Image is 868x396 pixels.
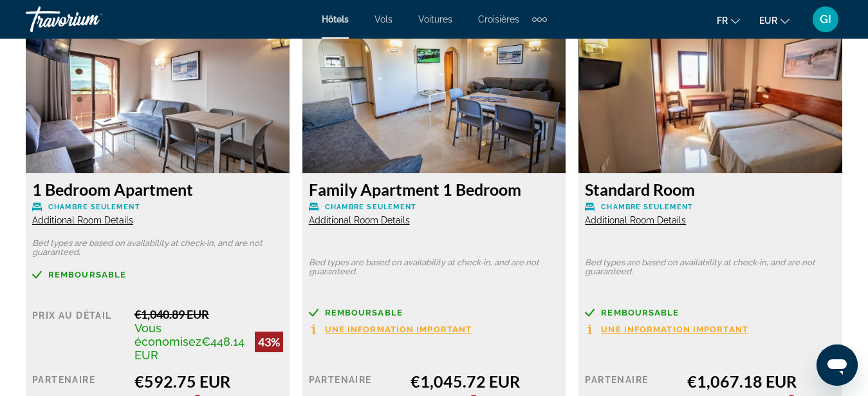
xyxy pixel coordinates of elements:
button: Change currency [759,11,790,30]
button: User Menu [809,6,842,33]
h3: Standard Room [585,180,836,199]
button: Extra navigation items [532,9,547,30]
img: e06715f4-c6a2-4b5b-80b7-7f72aa86b42a.jpeg [26,12,290,173]
span: Chambre seulement [48,203,140,211]
span: Additional Room Details [585,215,686,225]
a: Voitures [418,14,452,24]
span: Une information important [601,325,748,334]
span: Additional Room Details [309,215,410,225]
div: 43% [255,332,283,352]
span: Chambre seulement [601,203,693,211]
span: Chambre seulement [325,203,417,211]
a: Remboursable [32,270,283,279]
div: €1,045.72 EUR [411,372,559,391]
div: Prix au détail [32,307,125,362]
a: Remboursable [585,308,836,317]
a: Travorium [26,3,154,36]
span: EUR [759,15,777,26]
a: Croisières [478,14,519,24]
span: Additional Room Details [32,215,133,225]
p: Bed types are based on availability at check-in, and are not guaranteed. [309,258,560,276]
img: 81c7ac24-d255-4ac4-8f94-f9f51a6378f8.jpeg [578,12,842,173]
span: GI [820,13,831,26]
h3: Family Apartment 1 Bedroom [309,180,560,199]
span: fr [717,15,728,26]
a: Vols [374,14,392,24]
button: Change language [717,11,740,30]
h3: 1 Bedroom Apartment [32,180,283,199]
iframe: Bouton de lancement de la fenêtre de messagerie [817,344,858,386]
button: Une information important [309,324,472,335]
span: Remboursable [601,308,679,317]
button: Une information important [585,324,748,335]
div: €1,040.89 EUR [134,307,283,321]
span: €448.14 EUR [134,335,245,362]
div: €592.75 EUR [134,372,283,391]
span: Remboursable [325,308,403,317]
img: 78ec3217-c692-467b-ac98-70779ec7cf9b.jpeg [302,12,566,173]
a: Remboursable [309,308,560,317]
span: Vous économisez [134,321,201,348]
p: Bed types are based on availability at check-in, and are not guaranteed. [32,239,283,257]
div: €1,067.18 EUR [687,372,836,391]
span: Remboursable [48,270,126,279]
span: Une information important [325,325,472,334]
a: Hôtels [322,14,349,24]
p: Bed types are based on availability at check-in, and are not guaranteed. [585,258,836,276]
